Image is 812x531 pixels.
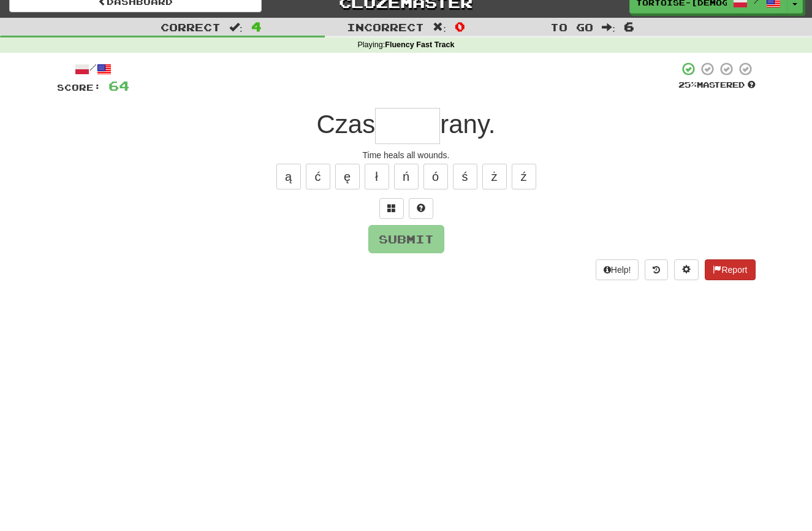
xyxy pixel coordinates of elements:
strong: Fluency Fast Track [385,40,454,49]
button: ę [335,164,360,189]
button: ó [423,164,448,189]
button: ą [276,164,301,189]
span: : [602,22,615,32]
span: 4 [251,19,262,34]
span: rany. [440,110,495,139]
button: Round history (alt+y) [645,259,668,280]
button: ź [512,164,536,189]
span: 64 [108,78,129,93]
div: Time heals all wounds. [57,149,756,161]
span: 25 % [678,80,697,90]
button: Help! [596,259,639,280]
button: ś [453,164,477,189]
button: ż [482,164,507,189]
span: 0 [455,19,465,34]
button: Single letter hint - you only get 1 per sentence and score half the points! alt+h [409,198,433,219]
span: Czas [317,110,376,139]
button: ł [365,164,389,189]
button: Switch sentence to multiple choice alt+p [379,198,404,219]
button: Report [705,259,755,280]
span: To go [550,21,593,33]
span: : [433,22,446,32]
span: Correct [161,21,221,33]
div: / [57,61,129,77]
div: Mastered [678,80,756,91]
button: ć [306,164,330,189]
span: : [229,22,243,32]
button: Submit [368,225,444,253]
span: 6 [624,19,634,34]
span: Score: [57,82,101,93]
span: Incorrect [347,21,424,33]
button: ń [394,164,419,189]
